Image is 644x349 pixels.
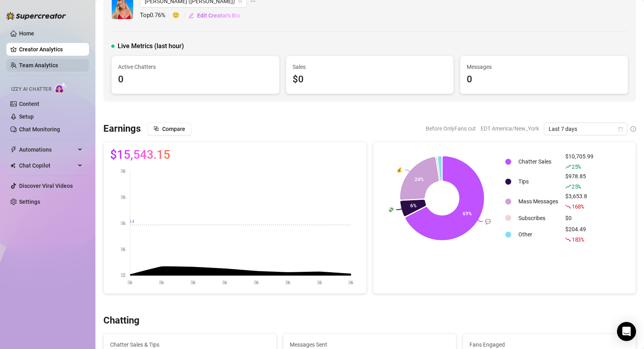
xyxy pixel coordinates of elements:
div: $204.49 [565,225,594,244]
span: Fans Engaged [469,340,629,349]
span: block [153,126,159,131]
div: $0 [293,72,447,87]
div: $10,705.99 [565,152,594,171]
text: 💸 [388,207,394,213]
span: Chat Copilot [19,159,76,172]
span: Messages [467,62,621,71]
span: 168 % [572,203,584,210]
span: 25 % [572,163,581,170]
span: fall [565,237,571,242]
span: EDT America/New_York [481,123,539,135]
td: Subscribes [515,212,561,224]
h3: Chatting [103,314,140,327]
a: Settings [19,199,40,205]
span: Active Chatters [118,62,273,71]
text: 💰 [396,167,402,173]
span: Before OnlyFans cut [426,123,476,135]
button: Compare [147,123,192,135]
div: 0 [118,72,273,87]
div: $3,653.8 [565,192,594,211]
span: Live Metrics (last hour) [118,41,184,51]
text: 💬 [485,218,491,224]
span: thunderbolt [10,146,17,153]
span: Last 7 days [549,123,623,135]
div: $978.85 [565,172,594,191]
span: Compare [162,126,185,132]
td: Tips [515,172,561,191]
td: Chatter Sales [515,152,561,171]
span: Chatter Sales & Tips [110,340,270,349]
img: AI Chatter [54,82,67,94]
span: 🙂 [172,11,188,20]
a: Content [19,101,39,107]
td: Mass Messages [515,192,561,211]
span: Messages Sent [290,340,450,349]
span: Edit Creator's Bio [197,12,240,19]
span: fall [565,204,571,209]
span: calendar [618,127,623,131]
a: Team Analytics [19,62,58,68]
span: $15,543.15 [110,148,170,161]
a: Creator Analytics [19,43,83,56]
h3: Earnings [103,123,141,135]
a: Setup [19,113,34,120]
a: Chat Monitoring [19,126,60,133]
button: Edit Creator's Bio [188,9,241,22]
span: rise [565,184,571,189]
img: logo-BBDzfeDw.svg [6,12,66,20]
img: Chat Copilot [10,163,16,168]
td: Other [515,225,561,244]
div: $0 [565,214,594,222]
span: Izzy AI Chatter [11,86,51,93]
span: info-circle [630,126,636,132]
a: Home [19,30,34,37]
div: 0 [467,72,621,87]
span: 183 % [572,236,584,243]
span: Sales [293,62,447,71]
span: edit [188,13,194,18]
span: rise [565,164,571,170]
span: Top 0.76 % [140,11,172,20]
div: Open Intercom Messenger [617,322,636,341]
span: Automations [19,143,76,156]
a: Discover Viral Videos [19,183,73,189]
span: 25 % [572,183,581,190]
